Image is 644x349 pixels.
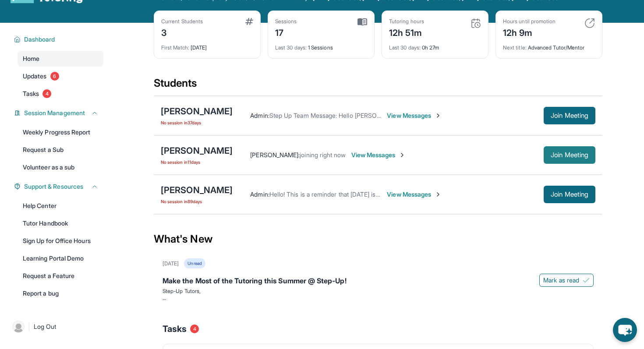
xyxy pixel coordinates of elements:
span: joining right now [300,151,346,159]
a: Updates6 [18,68,103,84]
button: Join Meeting [544,146,595,164]
div: Advanced Tutor/Mentor [503,39,595,51]
div: [PERSON_NAME] [161,184,233,196]
span: [PERSON_NAME] : [250,151,300,159]
div: 0h 27m [389,39,481,51]
span: 6 [50,72,59,81]
span: Next title : [503,44,527,51]
div: 1 Sessions [275,39,367,51]
div: Unread [184,258,205,268]
div: [PERSON_NAME] [161,105,233,117]
span: Tasks [23,89,39,98]
div: Make the Most of the Tutoring this Summer @ Step-Up! [163,275,594,288]
span: Updates [23,72,47,81]
button: Dashboard [21,35,98,44]
img: Mark as read [583,277,590,284]
button: Session Management [21,109,98,117]
span: Home [23,54,39,63]
div: [PERSON_NAME] [161,145,233,157]
div: 17 [275,25,297,39]
span: Mark as read [543,276,579,285]
p: Step-Up Tutors, [163,288,594,295]
a: Tutor Handbook [18,215,103,231]
img: card [471,18,481,28]
div: What's New [154,220,602,258]
span: Admin : [250,190,269,198]
a: Volunteer as a sub [18,159,103,175]
span: Join Meeting [551,152,588,158]
span: View Messages [387,190,442,199]
div: Hours until promotion [503,18,556,25]
div: 12h 9m [503,25,556,39]
span: Session Management [24,109,85,117]
a: Report a bug [18,286,103,301]
a: Learning Portal Demo [18,250,103,266]
span: Log Out [34,322,57,331]
span: View Messages [351,151,406,159]
div: Students [154,76,602,95]
a: Sign Up for Office Hours [18,233,103,249]
span: 4 [190,324,199,333]
div: [DATE] [163,260,179,267]
span: No session in 89 days [161,198,233,205]
span: Support & Resources [24,182,83,191]
span: No session in 37 days [161,119,233,126]
span: Join Meeting [551,113,588,118]
div: Sessions [275,18,297,25]
img: card [245,18,253,25]
span: Last 30 days : [389,44,421,51]
span: No session in 11 days [161,159,233,166]
button: chat-button [613,318,637,342]
span: Last 30 days : [275,44,307,51]
a: Home [18,51,103,67]
span: First Match : [161,44,189,51]
div: 3 [161,25,203,39]
span: 4 [42,89,51,98]
div: Tutoring hours [389,18,424,25]
img: user-img [12,321,25,333]
span: View Messages [387,111,442,120]
span: Tasks [163,323,187,335]
button: Join Meeting [544,186,595,203]
button: Support & Resources [21,182,98,191]
span: Admin : [250,112,269,119]
a: Request a Feature [18,268,103,284]
img: Chevron-Right [435,112,442,119]
img: card [584,18,595,28]
a: Weekly Progress Report [18,124,103,140]
span: | [28,321,30,332]
span: Join Meeting [551,192,588,197]
span: Dashboard [24,35,55,44]
a: |Log Out [9,317,103,336]
a: Help Center [18,198,103,214]
img: Chevron-Right [399,152,406,159]
div: [DATE] [161,39,253,51]
div: Current Students [161,18,203,25]
button: Join Meeting [544,107,595,124]
a: Request a Sub [18,142,103,158]
div: 12h 51m [389,25,424,39]
a: Tasks4 [18,86,103,102]
img: card [357,18,367,26]
img: Chevron-Right [435,191,442,198]
button: Mark as read [539,274,594,287]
